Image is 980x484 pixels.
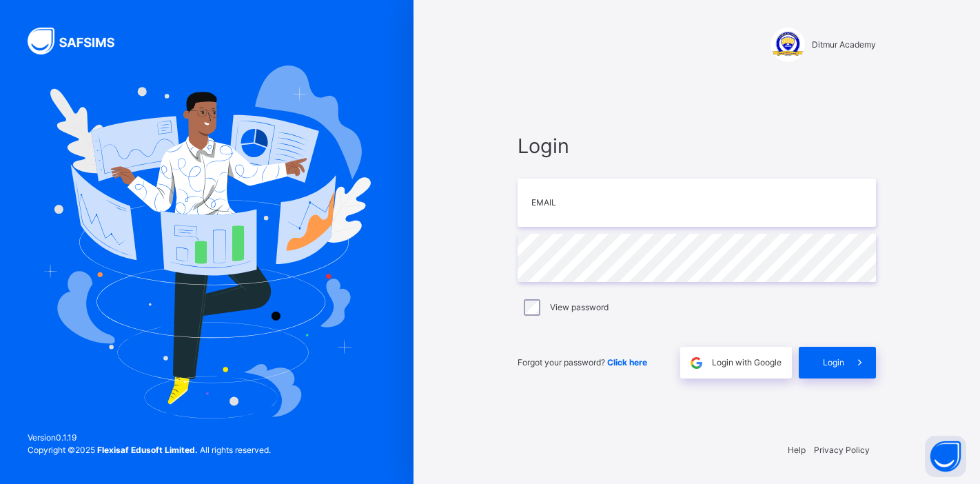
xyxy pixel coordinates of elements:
[550,301,609,314] label: View password
[518,131,876,161] span: Login
[814,445,870,455] a: Privacy Policy
[28,445,271,455] span: Copyright © 2025 All rights reserved.
[43,65,371,419] img: Hero Image
[97,445,198,455] strong: Flexisaf Edusoft Limited.
[812,39,876,51] span: Ditmur Academy
[607,357,647,367] a: Click here
[518,357,647,367] span: Forgot your password?
[28,432,271,444] span: Version 0.1.19
[28,28,131,54] img: SAFSIMS Logo
[688,355,704,371] img: google.396cfc9801f0270233282035f929180a.svg
[712,356,782,369] span: Login with Google
[823,356,844,369] span: Login
[925,436,966,477] button: Open asap
[788,445,806,455] a: Help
